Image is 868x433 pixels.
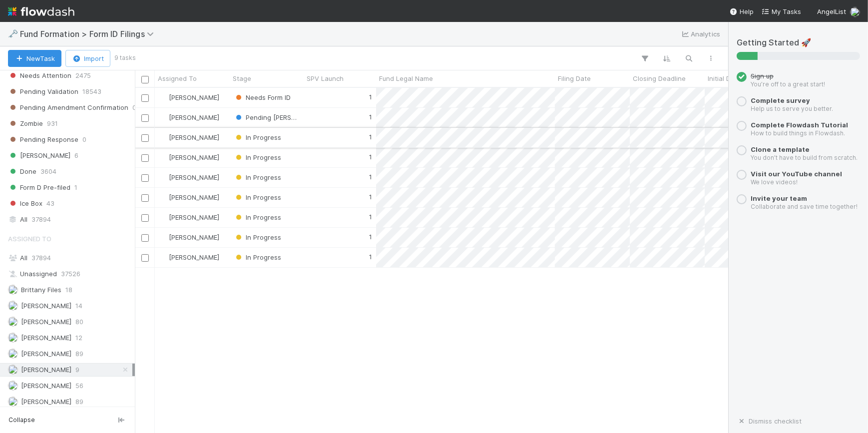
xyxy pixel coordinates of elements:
[234,252,281,262] div: In Progress
[8,197,42,210] span: Ice Box
[65,284,72,296] span: 18
[737,38,860,48] h5: Getting Started 🚀
[234,93,291,101] span: Needs Form ID
[850,7,860,17] img: avatar_7d33b4c2-6dd7-4bf3-9761-6f087fa0f5c6.png
[159,113,167,121] img: avatar_7d33b4c2-6dd7-4bf3-9761-6f087fa0f5c6.png
[159,253,167,261] img: avatar_7d33b4c2-6dd7-4bf3-9761-6f087fa0f5c6.png
[681,28,720,40] a: Analytics
[751,145,810,153] a: Clone a template
[233,73,251,83] span: Stage
[141,194,149,202] input: Toggle Row Selected
[159,153,167,161] img: avatar_7d33b4c2-6dd7-4bf3-9761-6f087fa0f5c6.png
[558,73,591,83] span: Filing Date
[730,6,754,16] div: Help
[751,194,807,202] a: Invite your team
[8,252,132,264] div: All
[234,132,281,142] div: In Progress
[751,170,842,178] span: Visit our YouTube channel
[74,181,77,194] span: 1
[159,212,219,222] div: [PERSON_NAME]
[169,213,219,221] span: [PERSON_NAME]
[141,174,149,182] input: Toggle Row Selected
[169,193,219,201] span: [PERSON_NAME]
[633,73,686,83] span: Closing Deadline
[20,29,159,39] span: Fund Formation > Form ID Filings
[8,229,51,249] span: Assigned To
[8,85,78,98] span: Pending Validation
[159,192,219,202] div: [PERSON_NAME]
[8,213,132,226] div: All
[8,165,36,178] span: Done
[75,364,79,376] span: 9
[141,134,149,142] input: Toggle Row Selected
[21,334,71,342] span: [PERSON_NAME]
[379,73,433,83] span: Fund Legal Name
[708,73,736,83] span: Initial DRI
[159,133,167,141] img: avatar_7d33b4c2-6dd7-4bf3-9761-6f087fa0f5c6.png
[141,214,149,222] input: Toggle Row Selected
[169,93,219,101] span: [PERSON_NAME]
[8,397,18,407] img: avatar_cd4e5e5e-3003-49e5-bc76-fd776f359de9.png
[369,92,372,102] div: 1
[369,252,372,262] div: 1
[141,254,149,262] input: Toggle Row Selected
[8,301,18,311] img: avatar_b467e446-68e1-4310-82a7-76c532dc3f4b.png
[31,213,51,226] span: 37894
[141,114,149,122] input: Toggle Row Selected
[234,193,281,201] span: In Progress
[141,234,149,242] input: Toggle Row Selected
[234,212,281,222] div: In Progress
[21,350,71,358] span: [PERSON_NAME]
[169,253,219,261] span: [PERSON_NAME]
[8,349,18,359] img: avatar_99e80e95-8f0d-4917-ae3c-b5dad577a2b5.png
[8,149,70,162] span: [PERSON_NAME]
[141,76,149,83] input: Toggle All Rows Selected
[234,173,281,181] span: In Progress
[369,212,372,222] div: 1
[159,112,219,122] div: [PERSON_NAME]
[159,252,219,262] div: [PERSON_NAME]
[8,416,35,425] span: Collapse
[169,153,219,161] span: [PERSON_NAME]
[21,318,71,326] span: [PERSON_NAME]
[159,172,219,182] div: [PERSON_NAME]
[169,133,219,141] span: [PERSON_NAME]
[751,72,774,80] span: Sign up
[234,253,281,261] span: In Progress
[751,96,810,104] a: Complete survey
[234,153,281,161] span: In Progress
[8,365,18,375] img: avatar_7d33b4c2-6dd7-4bf3-9761-6f087fa0f5c6.png
[234,233,281,241] span: In Progress
[369,232,372,242] div: 1
[31,254,51,262] span: 37894
[8,133,78,146] span: Pending Response
[8,50,61,67] button: NewTask
[159,152,219,162] div: [PERSON_NAME]
[46,197,54,210] span: 43
[234,92,291,102] div: Needs Form ID
[141,154,149,162] input: Toggle Row Selected
[8,3,74,20] img: logo-inverted-e16ddd16eac7371096b0.svg
[751,105,833,112] small: Help us to serve you better.
[65,50,110,67] button: Import
[8,29,18,38] span: 🗝️
[8,268,132,280] div: Unassigned
[75,348,83,360] span: 89
[74,149,78,162] span: 6
[307,73,344,83] span: SPV Launch
[234,232,281,242] div: In Progress
[8,285,18,295] img: avatar_15e23c35-4711-4c0d-85f4-3400723cad14.png
[234,152,281,162] div: In Progress
[47,117,58,130] span: 931
[159,213,167,221] img: avatar_7d33b4c2-6dd7-4bf3-9761-6f087fa0f5c6.png
[21,302,71,310] span: [PERSON_NAME]
[159,173,167,181] img: avatar_7d33b4c2-6dd7-4bf3-9761-6f087fa0f5c6.png
[234,172,281,182] div: In Progress
[21,366,71,374] span: [PERSON_NAME]
[75,316,83,328] span: 80
[234,113,346,121] span: Pending [PERSON_NAME] Codes
[751,178,798,186] small: We love videos!
[234,112,299,122] div: Pending [PERSON_NAME] Codes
